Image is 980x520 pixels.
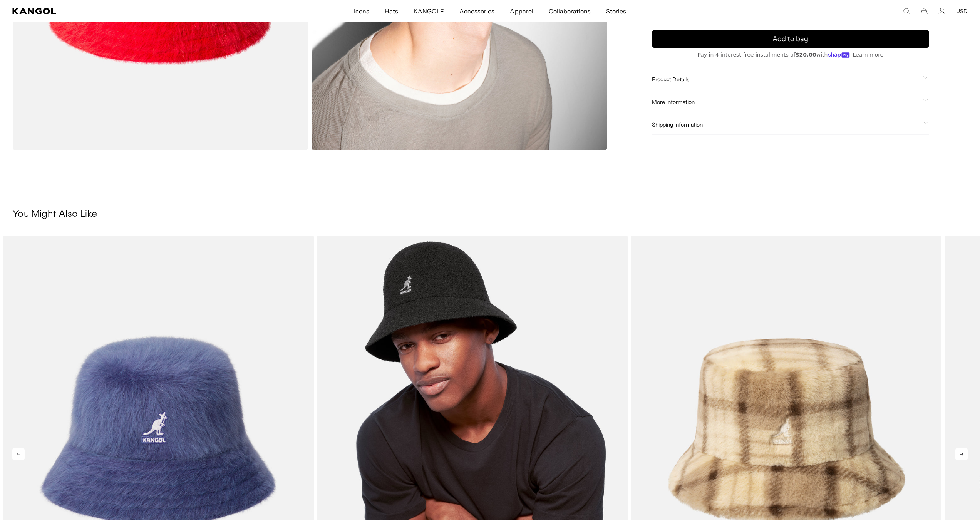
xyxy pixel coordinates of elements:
a: Kangol [12,8,235,14]
a: Account [938,8,945,15]
span: Shipping Information [652,121,920,128]
summary: Search here [903,8,910,15]
button: USD [956,8,968,15]
button: Cart [921,8,928,15]
button: Add to bag [652,30,929,48]
span: More Information [652,99,920,105]
span: Product Details [652,76,920,83]
h3: You Might Also Like [12,209,968,220]
span: Add to bag [772,34,808,44]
